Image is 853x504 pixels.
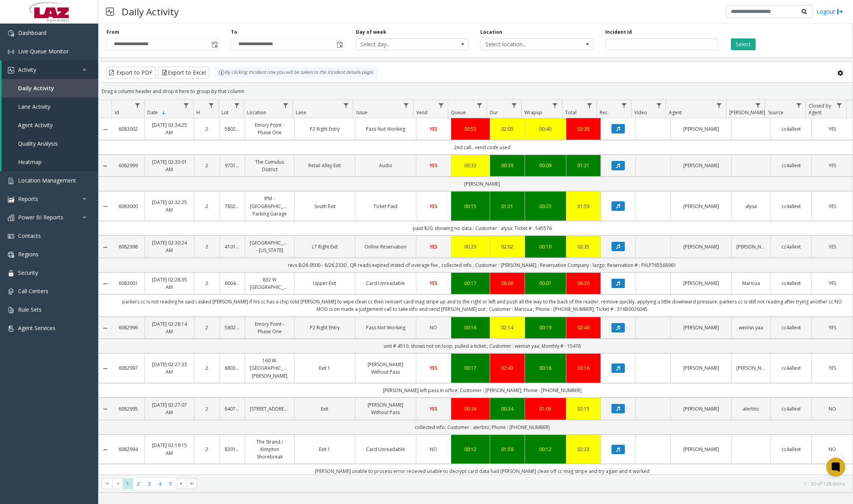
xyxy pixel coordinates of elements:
a: 00:55 [456,125,485,133]
div: 00:12 [456,446,485,453]
a: 01:59 [495,446,520,453]
span: Heatmap [18,158,42,166]
a: 00:16 [530,364,561,372]
a: 2 [199,324,215,331]
span: Live Queue Monitor [18,47,69,55]
td: [PERSON_NAME] unable to process error recieved unable to decrypt card data had [PERSON_NAME] clea... [112,464,853,478]
a: LT Right Exit [299,243,350,250]
span: Location [247,109,266,116]
a: Dur Filter Menu [509,100,520,111]
button: Export to PDF [106,67,156,79]
a: [DATE] 02:30:24 AM [150,239,189,254]
span: YES [430,280,437,287]
div: 00:17 [456,279,485,287]
img: infoIcon.svg [218,69,225,76]
span: YES [430,405,437,412]
a: 6082995 [116,405,140,413]
a: Exit 1 [299,364,350,372]
span: Page 3 [144,478,155,489]
div: 02:43 [495,364,520,372]
a: Emory Point - Phase One [250,320,289,335]
a: 6082997 [116,364,140,372]
a: [PERSON_NAME] [736,364,765,372]
a: [STREET_ADDRESS] [250,405,289,413]
span: Quality Analysis [18,140,58,147]
a: 00:10 [530,243,561,250]
a: NO [421,446,446,453]
a: YES [421,162,446,169]
a: 02:03 [495,125,520,133]
a: 00:07 [530,279,561,287]
a: Collapse Details [99,126,112,133]
span: NO [430,324,437,331]
a: Date Filter Menu [181,100,192,111]
div: 00:12 [530,446,561,453]
a: 2 [199,243,215,250]
div: 00:16 [456,324,485,331]
a: 02:14 [495,324,520,331]
span: YES [829,324,836,331]
div: 03:38 [571,125,596,133]
a: 2 [199,405,215,413]
a: NO [816,446,848,453]
span: YES [430,243,437,250]
div: 00:34 [495,405,520,413]
a: Agent Filter Menu [714,100,725,111]
a: 2 [199,125,215,133]
td: 2nd call.. vend code used [112,140,853,155]
a: [PERSON_NAME] [675,203,727,210]
a: Collapse Details [99,244,112,250]
a: 410122 [225,243,240,250]
a: Card Unreadable [360,446,411,453]
a: Queue Filter Menu [474,100,485,111]
span: YES [829,126,836,132]
a: Collapse Details [99,406,112,412]
a: Collapse Details [99,281,112,287]
a: Pass Not Working [360,324,411,331]
a: [DATE] 02:28:14 AM [150,320,189,335]
a: [PERSON_NAME] [675,125,727,133]
span: YES [829,203,836,210]
a: 06:30 [571,279,596,287]
a: Id Filter Menu [132,100,143,111]
a: Lane Filter Menu [340,100,351,111]
a: 01:05 [530,405,561,413]
a: cc4allext [776,243,807,250]
span: Lot [221,109,229,116]
span: Agent Activity [18,121,53,129]
div: By clicking Incident row you will be taken to the incident details page. [214,67,378,79]
a: 00:39 [495,162,520,169]
img: logout [837,7,843,16]
a: Logout [816,7,843,16]
a: YES [816,162,848,169]
a: 02:35 [571,243,596,250]
h3: Daily Activity [118,2,183,21]
button: Select [731,38,756,50]
a: 2 [199,203,215,210]
div: 00:23 [530,203,561,210]
td: [PERSON_NAME] left pass in office; Customer : [PERSON_NAME]; Phone : [PHONE_NUMBER] [112,383,853,398]
div: 00:33 [456,162,485,169]
span: Closed by Agent [809,102,831,116]
a: 02:15 [571,405,596,413]
a: cc4allext [776,203,807,210]
a: 6082996 [116,324,140,331]
a: 01:21 [495,203,520,210]
a: Parker Filter Menu [752,100,763,111]
a: [GEOGRAPHIC_DATA] - [US_STATE] [250,239,289,254]
span: Reports [18,195,38,203]
a: 06:06 [495,279,520,287]
a: [DATE] 02:27:33 AM [150,361,189,376]
img: 'icon' [8,49,14,55]
img: 'icon' [8,252,14,258]
img: 'icon' [8,178,14,184]
a: Issue Filter Menu [401,100,412,111]
a: [DATE] 02:19:15 AM [150,442,189,457]
a: NO [816,405,848,413]
a: 6083002 [116,125,140,133]
a: Lane Activity [2,97,98,116]
a: 03:16 [571,364,596,372]
td: parkers cc is not reading he said i asked [PERSON_NAME] if his cc has a chip told [PERSON_NAME] t... [112,294,853,316]
div: 01:59 [571,203,596,210]
a: South Exit [299,203,350,210]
